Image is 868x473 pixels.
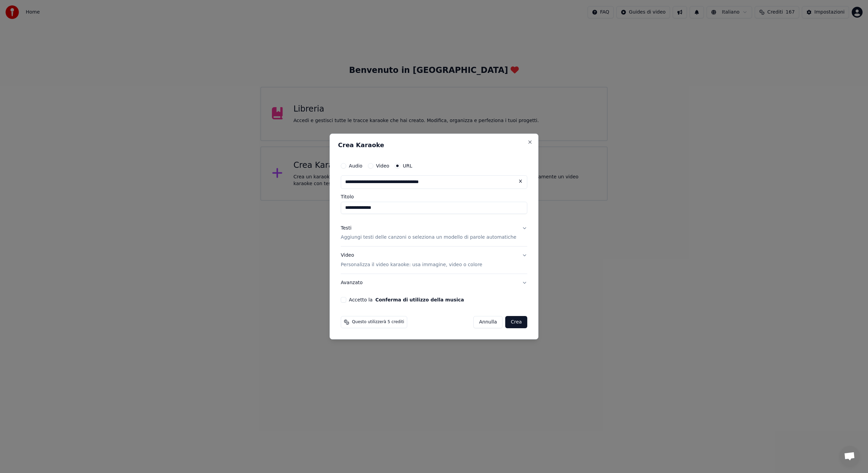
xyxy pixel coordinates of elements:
[341,261,482,268] p: Personalizza il video karaoke: usa immagine, video o colore
[352,319,404,325] span: Questo utilizzerà 5 crediti
[376,163,389,168] label: Video
[341,219,527,247] button: TestiAggiungi testi delle canzoni o seleziona un modello di parole automatiche
[341,247,527,274] button: VideoPersonalizza il video karaoke: usa immagine, video o colore
[349,163,362,168] label: Audio
[338,142,530,148] h2: Crea Karaoke
[403,163,412,168] label: URL
[473,316,503,328] button: Annulla
[506,316,527,328] button: Crea
[341,194,527,199] label: Titolo
[349,297,464,302] label: Accetto la
[341,252,482,269] div: Video
[375,297,464,302] button: Accetto la
[341,225,351,232] div: Testi
[341,274,527,292] button: Avanzato
[341,234,516,241] p: Aggiungi testi delle canzoni o seleziona un modello di parole automatiche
